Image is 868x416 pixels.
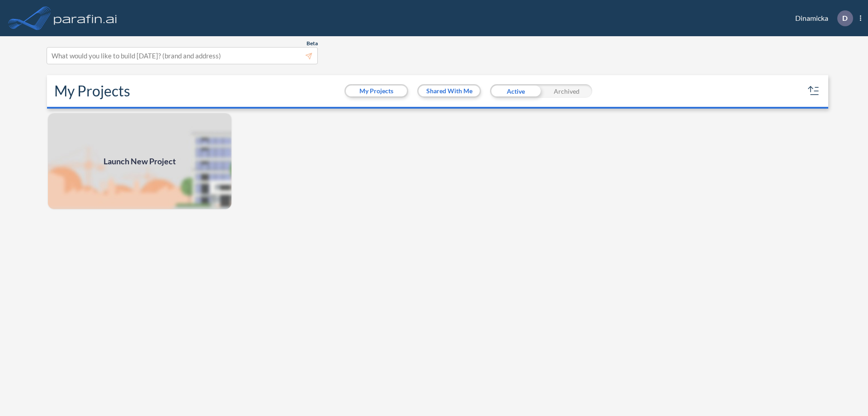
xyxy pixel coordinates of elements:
[782,10,861,26] div: Dinamicka
[47,112,232,210] a: Launch New Project
[419,86,480,96] button: Shared With Me
[104,155,176,167] span: Launch New Project
[807,84,821,98] button: sort
[307,40,318,47] span: Beta
[541,84,592,98] div: Archived
[490,84,541,98] div: Active
[47,112,232,210] img: add
[52,9,119,27] img: logo
[54,82,130,100] h2: My Projects
[346,86,407,96] button: My Projects
[842,14,848,22] p: D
